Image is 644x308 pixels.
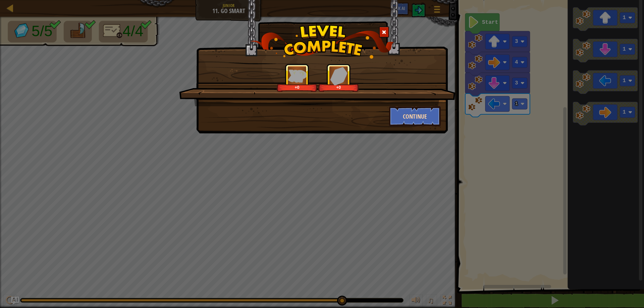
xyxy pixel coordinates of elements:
img: level_complete.png [250,25,394,59]
img: reward_icon_gems.png [330,67,347,85]
button: Continue [389,106,441,126]
img: reward_icon_xp.png [288,69,307,82]
div: +0 [320,85,358,90]
div: +0 [278,85,316,90]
